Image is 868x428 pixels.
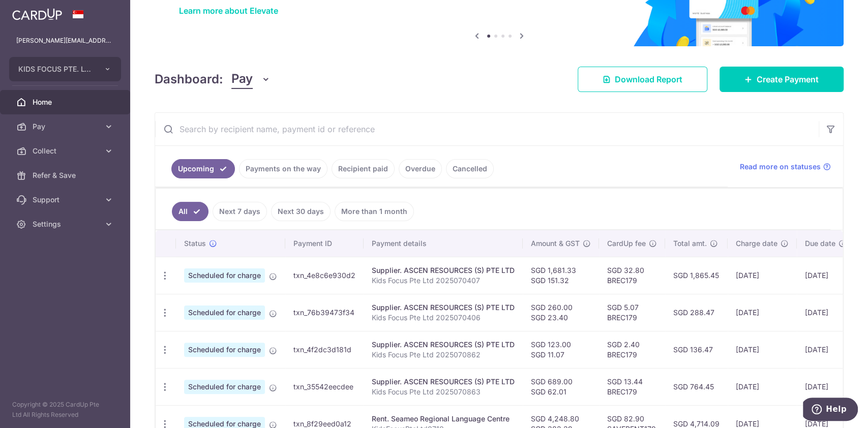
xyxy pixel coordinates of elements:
[665,368,728,405] td: SGD 764.45
[372,302,515,313] div: Supplier. ASCEN RESOURCES (S) PTE LTD
[372,276,515,286] p: Kids Focus Pte Ltd 2025070407
[372,377,515,387] div: Supplier. ASCEN RESOURCES (S) PTE LTD
[740,162,831,172] a: Read more on statuses
[615,73,682,85] span: Download Report
[797,368,855,405] td: [DATE]
[184,238,206,249] span: Status
[736,238,777,249] span: Charge date
[728,257,797,294] td: [DATE]
[231,70,253,89] span: Pay
[285,331,364,368] td: txn_4f2dc3d181d
[285,294,364,331] td: txn_76b39473f34
[332,159,395,178] a: Recipient paid
[372,414,515,424] div: Rent. Seameo Regional Language Centre
[184,380,265,394] span: Scheduled for charge
[184,268,265,283] span: Scheduled for charge
[399,159,442,178] a: Overdue
[599,331,665,368] td: SGD 2.40 BREC179
[231,70,271,89] button: Pay
[446,159,494,178] a: Cancelled
[599,294,665,331] td: SGD 5.07 BREC179
[285,257,364,294] td: txn_4e8c6e930d2
[531,238,580,249] span: Amount & GST
[599,257,665,294] td: SGD 32.80 BREC179
[523,294,599,331] td: SGD 260.00 SGD 23.40
[179,6,278,16] a: Learn more about Elevate
[797,331,855,368] td: [DATE]
[155,113,819,145] input: Search by recipient name, payment id or reference
[599,368,665,405] td: SGD 13.44 BREC179
[184,343,265,357] span: Scheduled for charge
[271,202,331,221] a: Next 30 days
[803,398,858,423] iframe: Opens a widget where you can find more information
[12,8,62,20] img: CardUp
[372,313,515,323] p: Kids Focus Pte Ltd 2025070406
[33,219,100,229] span: Settings
[578,67,707,92] a: Download Report
[172,202,208,221] a: All
[372,387,515,397] p: Kids Focus Pte Ltd 2025070863
[171,159,235,178] a: Upcoming
[665,257,728,294] td: SGD 1,865.45
[213,202,267,221] a: Next 7 days
[33,97,100,107] span: Home
[797,257,855,294] td: [DATE]
[665,294,728,331] td: SGD 288.47
[33,146,100,156] span: Collect
[33,170,100,180] span: Refer & Save
[523,331,599,368] td: SGD 123.00 SGD 11.07
[805,238,835,249] span: Due date
[665,331,728,368] td: SGD 136.47
[335,202,414,221] a: More than 1 month
[184,305,265,320] span: Scheduled for charge
[728,294,797,331] td: [DATE]
[372,265,515,276] div: Supplier. ASCEN RESOURCES (S) PTE LTD
[9,57,121,81] button: KIDS FOCUS PTE. LTD.
[757,73,819,85] span: Create Payment
[16,36,114,46] p: [PERSON_NAME][EMAIL_ADDRESS][DOMAIN_NAME]
[673,238,707,249] span: Total amt.
[720,67,844,92] a: Create Payment
[523,368,599,405] td: SGD 689.00 SGD 62.01
[18,64,94,74] span: KIDS FOCUS PTE. LTD.
[797,294,855,331] td: [DATE]
[364,230,523,257] th: Payment details
[728,368,797,405] td: [DATE]
[740,162,821,172] span: Read more on statuses
[285,368,364,405] td: txn_35542eecdee
[372,350,515,360] p: Kids Focus Pte Ltd 2025070862
[728,331,797,368] td: [DATE]
[33,195,100,205] span: Support
[33,121,100,132] span: Pay
[239,159,327,178] a: Payments on the way
[607,238,646,249] span: CardUp fee
[285,230,364,257] th: Payment ID
[523,257,599,294] td: SGD 1,681.33 SGD 151.32
[155,70,223,88] h4: Dashboard:
[372,340,515,350] div: Supplier. ASCEN RESOURCES (S) PTE LTD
